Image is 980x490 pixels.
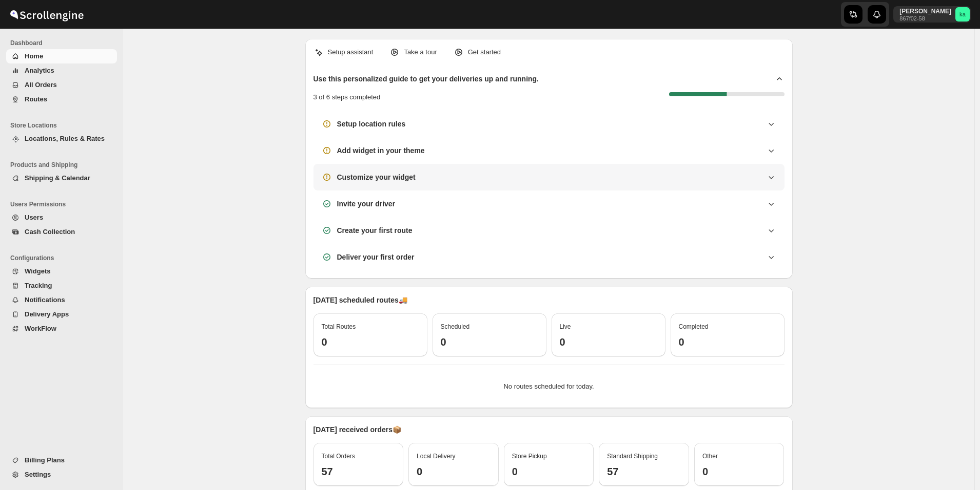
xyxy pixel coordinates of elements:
[6,307,117,322] button: Delivery Apps
[10,39,118,47] span: Dashboard
[25,174,90,182] span: Shipping & Calendar
[899,15,951,22] p: 867f02-58
[468,47,501,57] p: Get started
[10,200,118,208] span: Users Permissions
[25,296,65,304] span: Notifications
[337,199,396,209] h3: Invite your driver
[337,172,416,182] h3: Customize your widget
[560,323,571,330] span: Live
[6,78,117,92] button: All Orders
[6,322,117,336] button: WorkFlow
[893,6,971,23] button: User menu
[441,336,538,348] h3: 0
[322,323,356,330] span: Total Routes
[25,228,75,236] span: Cash Collection
[25,135,105,142] span: Locations, Rules & Rates
[404,47,437,57] p: Take a tour
[322,381,776,392] p: No routes scheduled for today.
[25,214,43,221] span: Users
[6,264,117,279] button: Widgets
[337,145,425,156] h3: Add widget in your theme
[322,453,355,460] span: Total Orders
[10,161,118,169] span: Products and Shipping
[8,2,85,27] img: ScrollEngine
[25,325,56,332] span: WorkFlow
[679,323,709,330] span: Completed
[607,465,681,478] h3: 57
[512,453,547,460] span: Store Pickup
[313,74,539,84] h2: Use this personalized guide to get your deliveries up and running.
[313,424,785,435] p: [DATE] received orders 📦
[313,92,381,102] p: 3 of 6 steps completed
[337,252,415,262] h3: Deliver your first order
[25,471,51,478] span: Settings
[25,52,43,60] span: Home
[955,7,970,22] span: khaled alrashidi
[322,465,396,478] h3: 57
[417,465,491,478] h3: 0
[337,225,413,236] h3: Create your first route
[512,465,586,478] h3: 0
[6,92,117,106] button: Routes
[959,11,966,17] text: ka
[6,132,117,146] button: Locations, Rules & Rates
[10,254,118,262] span: Configurations
[560,336,657,348] h3: 0
[6,63,117,78] button: Analytics
[25,456,65,464] span: Billing Plans
[10,121,118,130] span: Store Locations
[25,267,50,275] span: Widgets
[441,323,470,330] span: Scheduled
[25,81,57,89] span: All Orders
[702,453,718,460] span: Other
[25,95,47,103] span: Routes
[6,210,117,225] button: Users
[607,453,658,460] span: Standard Shipping
[6,293,117,307] button: Notifications
[417,453,455,460] span: Local Delivery
[25,67,54,74] span: Analytics
[679,336,776,348] h3: 0
[25,310,69,318] span: Delivery Apps
[337,119,406,129] h3: Setup location rules
[6,225,117,239] button: Cash Collection
[313,295,785,305] p: [DATE] scheduled routes 🚚
[6,453,117,467] button: Billing Plans
[6,279,117,293] button: Tracking
[702,465,776,478] h3: 0
[328,47,374,57] p: Setup assistant
[899,7,951,15] p: [PERSON_NAME]
[6,171,117,185] button: Shipping & Calendar
[6,49,117,63] button: Home
[322,336,419,348] h3: 0
[25,282,52,289] span: Tracking
[6,467,117,482] button: Settings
